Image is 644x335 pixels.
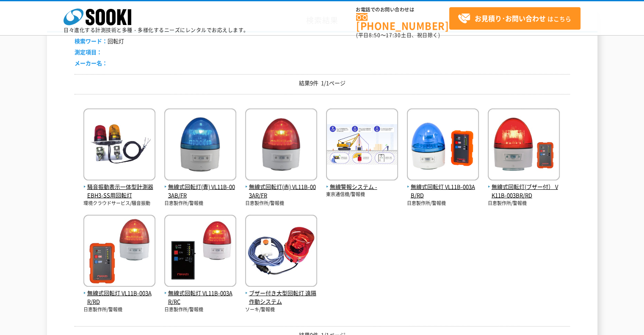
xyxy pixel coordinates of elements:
[83,289,155,307] span: 無線式回転灯 VL11B-003AR/RD
[245,306,317,313] p: ソーキ/警報機
[83,306,155,313] p: 日恵製作所/警報機
[488,200,560,207] p: 日恵製作所/警報機
[475,13,546,23] strong: お見積り･お問い合わせ
[83,280,155,306] a: 無線式回転灯 VL11B-003AR/RD
[356,13,449,30] a: [PHONE_NUMBER]
[326,174,398,191] a: 無線警報システム -
[326,183,398,191] span: 無線警報システム -
[356,7,449,12] span: お電話でのお問い合わせは
[83,108,155,183] img: EBH3-SS用回転灯
[75,79,570,88] p: 結果9件 1/1ページ
[407,200,479,207] p: 日恵製作所/警報機
[83,200,155,207] p: 環境クラウドサービス/騒音振動
[326,108,398,183] img: -
[369,31,381,39] span: 8:50
[386,31,401,39] span: 17:30
[164,215,236,289] img: VL11B-003AR/RC
[488,174,560,200] a: 無線式回転灯(ブザー付） VK11B-003BR/RD
[164,183,236,200] span: 無線式回転灯(青) VL11B-003AB/FR
[75,37,108,45] span: 検索ワード：
[164,306,236,313] p: 日恵製作所/警報機
[326,191,398,198] p: 東京通信機/警報機
[64,28,249,33] p: 日々進化する計測技術と多種・多様化するニーズにレンタルでお応えします。
[245,174,317,200] a: 無線式回転灯(赤) VL11B-003AR/FR
[245,215,317,289] img: 遠隔作動システム
[245,289,317,307] span: ブザー付き大型回転灯 遠隔作動システム
[164,280,236,306] a: 無線式回転灯 VL11B-003AR/RC
[488,183,560,200] span: 無線式回転灯(ブザー付） VK11B-003BR/RD
[164,200,236,207] p: 日恵製作所/警報機
[245,108,317,183] img: VL11B-003AR/FR
[449,7,580,30] a: お見積り･お問い合わせはこちら
[75,59,108,67] span: メーカー名：
[458,12,571,25] span: はこちら
[407,183,479,200] span: 無線式回転灯 VL11B-003AB/RD
[407,174,479,200] a: 無線式回転灯 VL11B-003AB/RD
[164,289,236,307] span: 無線式回転灯 VL11B-003AR/RC
[83,215,155,289] img: VL11B-003AR/RD
[75,37,124,46] li: 回転灯
[164,108,236,183] img: VL11B-003AB/FR
[75,48,102,56] span: 測定項目：
[164,174,236,200] a: 無線式回転灯(青) VL11B-003AB/FR
[356,31,440,39] span: (平日 ～ 土日、祝日除く)
[245,200,317,207] p: 日恵製作所/警報機
[245,183,317,200] span: 無線式回転灯(赤) VL11B-003AR/FR
[83,183,155,200] span: 騒音振動表示一体型計測器 EBH3-SS用回転灯
[407,108,479,183] img: VL11B-003AB/RD
[83,174,155,200] a: 騒音振動表示一体型計測器 EBH3-SS用回転灯
[245,280,317,306] a: ブザー付き大型回転灯 遠隔作動システム
[488,108,560,183] img: VK11B-003BR/RD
